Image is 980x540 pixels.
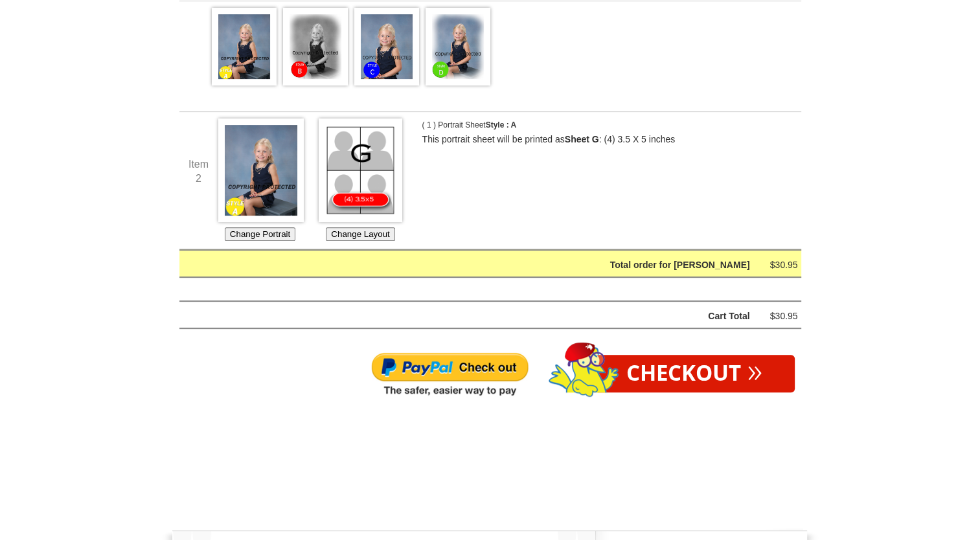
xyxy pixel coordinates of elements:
[326,227,394,241] button: Change Layout
[212,8,277,85] img: 1957_0095a.jpg
[422,133,779,147] p: This portrait sheet will be printed as : (4) 3.5 X 5 inches
[759,308,798,324] div: $30.95
[218,118,302,242] div: Choose which Image you'd like to use for this Portrait Sheet
[426,8,490,85] img: 1957_0095d.jpg
[370,352,529,398] img: Paypal
[747,363,762,377] span: »
[594,355,795,392] a: Checkout»
[565,134,599,144] b: Sheet G
[354,8,419,85] img: 1957_0095c.jpg
[179,157,218,185] div: Item 2
[225,227,295,241] button: Change Portrait
[759,257,798,273] div: $30.95
[319,118,403,242] div: Choose which Layout you would like for this Portrait Sheet
[319,118,402,222] img: Choose Layout
[212,308,750,324] div: Cart Total
[422,118,552,133] p: ( 1 ) Portrait Sheet
[218,118,304,222] img: Choose Image *1957_0095a*1957
[486,120,517,129] span: Style : A
[212,257,750,273] div: Total order for [PERSON_NAME]
[283,8,348,85] img: 1957_0095b.jpg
